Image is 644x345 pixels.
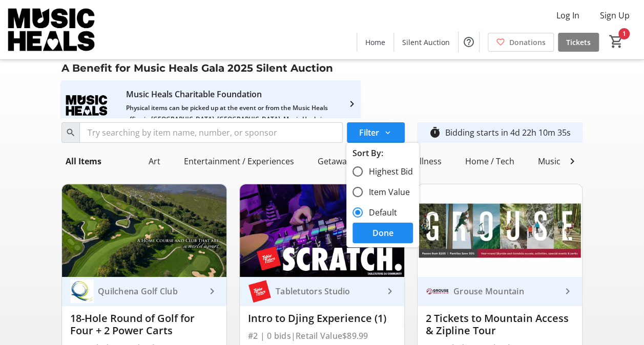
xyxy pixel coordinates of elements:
[126,86,329,102] div: Music Heals Charitable Foundation
[365,37,385,48] span: Home
[180,151,298,171] div: Entertainment / Experiences
[566,37,591,48] span: Tickets
[509,37,546,48] span: Donations
[61,151,106,171] div: All Items
[94,286,206,296] div: Quilchena Golf Club
[359,126,379,139] span: Filter
[402,37,450,48] span: Silent Auction
[363,206,397,219] label: Default
[600,9,630,21] span: Sign Up
[248,312,396,325] div: Intro to Djing Experience (1)
[126,102,329,125] div: Physical items can be picked up at the event or from the Music Heals office in [GEOGRAPHIC_DATA],...
[357,33,393,52] a: Home
[426,312,574,337] div: 2 Tickets to Mountain Access & Zipline Tour
[607,32,626,51] button: Cart
[558,33,599,52] a: Tickets
[55,82,366,128] a: Music Heals Charitable Foundation's logoMusic Heals Charitable FoundationPhysical items can be pi...
[372,227,393,239] span: Done
[347,122,405,143] button: Filter
[352,223,413,243] button: Done
[240,184,404,277] img: Intro to Djing Experience (1)
[445,126,571,139] div: Bidding starts in 4d 22h 10m 35s
[562,285,574,297] mat-icon: keyboard_arrow_right
[426,279,449,303] img: Grouse Mountain
[556,9,579,21] span: Log In
[70,312,218,337] div: 18-Hole Round of Golf for Four + 2 Power Carts
[314,151,355,171] div: Getaway
[449,286,562,296] div: Grouse Mountain
[394,33,458,52] a: Silent Auction
[6,4,97,55] img: Music Heals Charitable Foundation's Logo
[79,122,343,143] input: Try searching by item name, number, or sponsor
[248,279,272,303] img: Tabletutors Studio
[62,277,226,306] a: Quilchena Golf ClubQuilchena Golf Club
[363,165,413,178] label: Highest Bid
[461,151,518,171] div: Home / Tech
[418,184,582,277] img: 2 Tickets to Mountain Access & Zipline Tour
[64,82,110,128] img: Music Heals Charitable Foundation's logo
[206,285,218,297] mat-icon: keyboard_arrow_right
[70,279,94,303] img: Quilchena Golf Club
[534,151,565,171] div: Music
[62,184,226,277] img: 18-Hole Round of Golf for Four + 2 Power Carts
[144,151,164,171] div: Art
[384,285,396,297] mat-icon: keyboard_arrow_right
[592,7,638,24] button: Sign Up
[418,277,582,306] a: Grouse MountainGrouse Mountain
[272,286,384,296] div: Tabletutors Studio
[55,60,339,76] div: A Benefit for Music Heals Gala 2025 Silent Auction
[488,33,554,52] a: Donations
[240,277,404,306] a: Tabletutors StudioTabletutors Studio
[352,147,413,159] div: Sort By:
[429,126,441,139] mat-icon: timer_outline
[548,7,588,24] button: Log In
[459,32,479,52] button: Help
[248,329,396,343] div: #2 | 0 bids | Retail Value $89.99
[363,186,410,198] label: Item Value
